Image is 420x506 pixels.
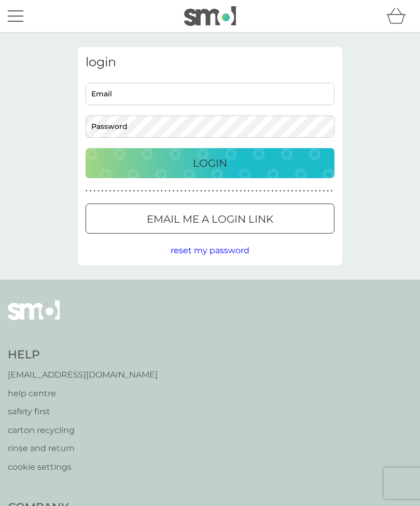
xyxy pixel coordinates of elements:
[145,189,147,194] p: ●
[386,6,412,26] div: basket
[8,6,23,26] button: menu
[121,189,123,194] p: ●
[171,244,249,257] button: reset my password
[97,189,100,194] p: ●
[192,189,194,194] p: ●
[299,189,301,194] p: ●
[193,155,227,171] p: Login
[268,189,270,194] p: ●
[244,189,246,194] p: ●
[228,189,230,194] p: ●
[263,189,265,194] p: ●
[102,189,104,194] p: ●
[90,189,92,194] p: ●
[86,189,88,194] p: ●
[129,189,131,194] p: ●
[315,189,317,194] p: ●
[8,424,158,437] a: carton recycling
[240,189,242,194] p: ●
[171,245,249,255] span: reset my password
[260,189,262,194] p: ●
[149,189,151,194] p: ●
[165,189,167,194] p: ●
[271,189,273,194] p: ●
[188,189,190,194] p: ●
[8,405,158,418] a: safety first
[173,189,175,194] p: ●
[169,189,171,194] p: ●
[147,211,273,227] p: Email me a login link
[86,204,334,234] button: Email me a login link
[8,300,60,336] img: smol
[180,189,183,194] p: ●
[93,189,95,194] p: ●
[125,189,127,194] p: ●
[256,189,258,194] p: ●
[331,189,333,194] p: ●
[8,347,158,363] h4: Help
[327,189,329,194] p: ●
[303,189,305,194] p: ●
[251,189,254,194] p: ●
[8,460,158,474] a: cookie settings
[133,189,135,194] p: ●
[204,189,206,194] p: ●
[184,6,236,26] img: smol
[109,189,111,194] p: ●
[319,189,321,194] p: ●
[105,189,107,194] p: ●
[208,189,210,194] p: ●
[86,55,334,70] h3: login
[248,189,250,194] p: ●
[275,189,277,194] p: ●
[8,387,158,400] a: help centre
[232,189,234,194] p: ●
[200,189,202,194] p: ●
[185,189,187,194] p: ●
[113,189,115,194] p: ●
[8,442,158,455] a: rinse and return
[236,189,238,194] p: ●
[212,189,214,194] p: ●
[283,189,285,194] p: ●
[311,189,313,194] p: ●
[157,189,159,194] p: ●
[220,189,222,194] p: ●
[307,189,309,194] p: ●
[216,189,218,194] p: ●
[141,189,143,194] p: ●
[86,148,334,178] button: Login
[176,189,178,194] p: ●
[323,189,325,194] p: ●
[161,189,163,194] p: ●
[137,189,139,194] p: ●
[117,189,119,194] p: ●
[295,189,297,194] p: ●
[224,189,226,194] p: ●
[279,189,282,194] p: ●
[287,189,289,194] p: ●
[291,189,293,194] p: ●
[8,368,158,382] a: [EMAIL_ADDRESS][DOMAIN_NAME]
[197,189,199,194] p: ●
[153,189,155,194] p: ●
